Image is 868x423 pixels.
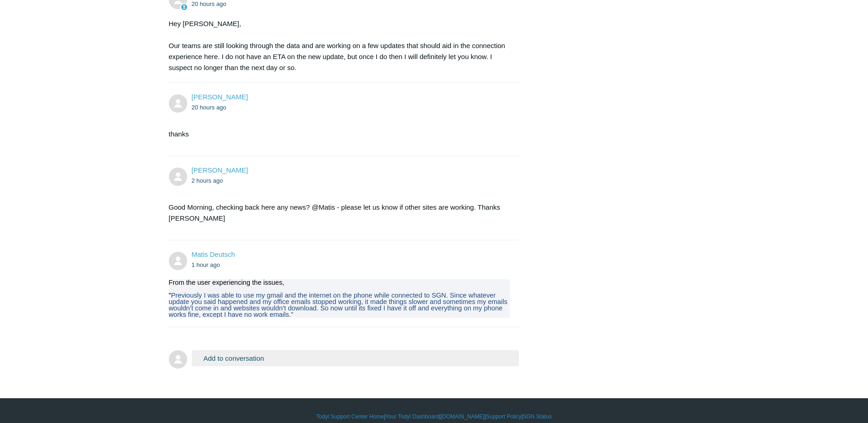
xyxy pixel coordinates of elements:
time: 08/11/2025, 15:21 [192,104,226,111]
p: Good Morning, checking back here any news? @Matis - please let us know if other sites are working... [169,202,510,224]
button: Add to conversation [192,350,519,366]
div: Hey [PERSON_NAME], Our teams are still looking through the data and are working on a few updates ... [169,18,510,73]
time: 08/12/2025, 10:05 [192,261,220,268]
a: [PERSON_NAME] [192,93,248,101]
div: | | | | [169,412,700,421]
div: From the user experiencing the issues, [169,279,510,286]
time: 08/12/2025, 09:26 [192,177,223,184]
span: Shlomo Kay [192,166,248,174]
a: [DOMAIN_NAME] [441,412,485,421]
time: 08/11/2025, 14:50 [192,0,226,7]
a: Todyl Support Center Home [316,412,384,421]
a: Your Todyl Dashboard [385,412,439,421]
a: SGN Status [523,412,552,421]
a: Support Policy [486,412,521,421]
a: [PERSON_NAME] [192,166,248,174]
span: " [169,292,171,299]
span: Previously I was able to use my gmail and the internet on the phone while connected to SGN. Since... [169,292,507,318]
a: Matis Deutsch [192,250,235,258]
p: thanks [169,129,510,140]
span: Shlomo Kay [192,93,248,101]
